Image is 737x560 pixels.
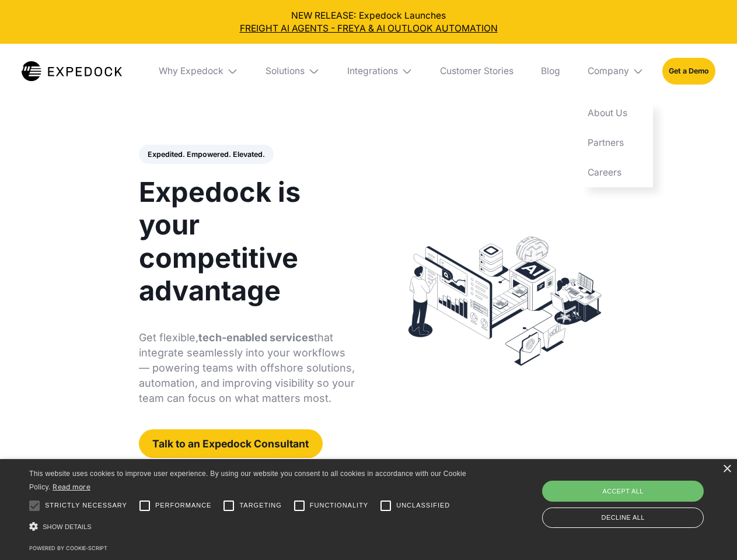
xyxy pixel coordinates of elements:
span: Strictly necessary [45,501,127,510]
div: Integrations [338,44,422,99]
a: Read more [53,482,90,491]
div: NEW RELEASE: Expedock Launches [9,9,728,35]
a: About Us [578,99,653,128]
div: Company [588,65,629,77]
a: Powered by cookie-script [29,545,107,551]
span: Unclassified [396,501,450,510]
a: FREIGHT AI AGENTS - FREYA & AI OUTLOOK AUTOMATION [9,22,728,35]
span: Performance [155,501,212,510]
p: Get flexible, that integrate seamlessly into your workflows — powering teams with offshore soluti... [139,330,355,406]
a: Customer Stories [431,44,522,99]
a: Talk to an Expedock Consultant [139,429,323,458]
a: Get a Demo [662,58,715,84]
a: Blog [532,44,569,99]
div: Company [578,44,653,99]
iframe: Chat Widget [543,434,737,560]
a: Partners [578,128,653,158]
div: Solutions [266,65,305,77]
span: Functionality [310,501,368,510]
nav: Company [578,99,653,187]
div: Why Expedock [159,65,223,77]
div: Why Expedock [149,44,247,99]
a: Careers [578,157,653,187]
strong: tech-enabled services [198,331,314,344]
span: Targeting [239,501,281,510]
span: This website uses cookies to improve user experience. By using our website you consent to all coo... [29,470,466,491]
h1: Expedock is your competitive advantage [139,176,355,307]
div: Solutions [257,44,329,99]
div: Integrations [347,65,398,77]
span: Show details [43,523,92,530]
div: Show details [29,519,470,535]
